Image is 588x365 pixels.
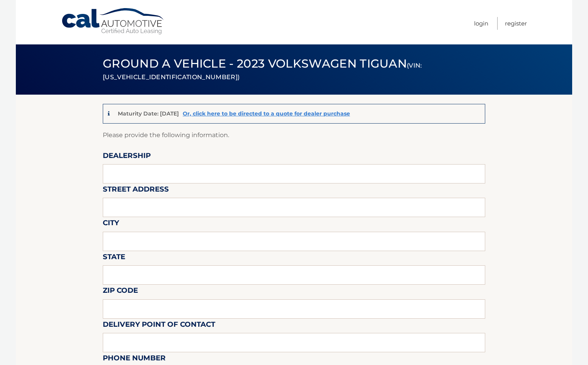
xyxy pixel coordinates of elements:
[103,251,125,265] label: State
[103,183,169,198] label: Street Address
[118,110,179,117] p: Maturity Date: [DATE]
[103,285,138,299] label: Zip Code
[103,150,151,164] label: Dealership
[103,130,485,141] p: Please provide the following information.
[103,62,422,81] small: (VIN: [US_VEHICLE_IDENTIFICATION_NUMBER])
[103,56,422,82] span: Ground a Vehicle - 2023 Volkswagen Tiguan
[103,217,119,231] label: City
[505,17,527,30] a: Register
[474,17,488,30] a: Login
[183,110,350,117] a: Or, click here to be directed to a quote for dealer purchase
[103,319,215,333] label: Delivery Point of Contact
[61,8,165,35] a: Cal Automotive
